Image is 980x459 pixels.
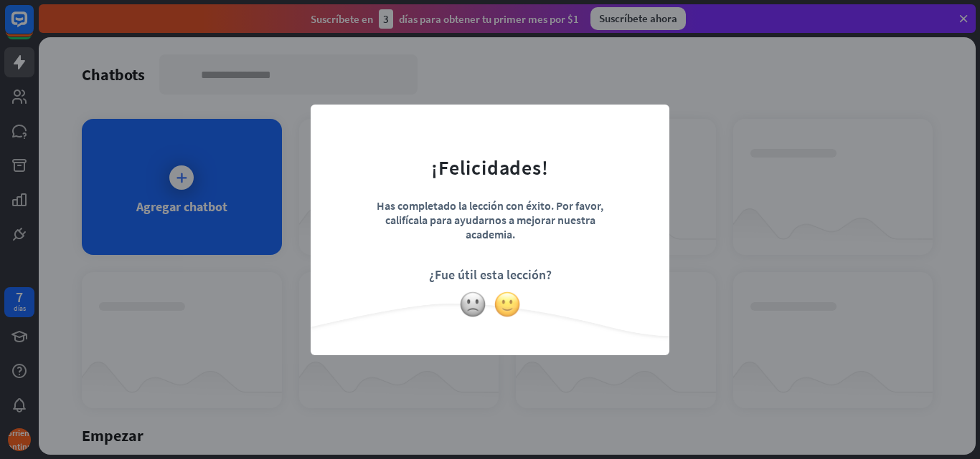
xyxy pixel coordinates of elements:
img: cara ligeramente fruncida [459,291,486,318]
button: Abrir el widget de chat LiveChat [11,6,55,49]
font: Has completado la lección con éxito. Por favor, califícala para ayudarnos a mejorar nuestra acade... [377,198,603,241]
font: ¡Felicidades! [431,155,548,180]
font: ¿Fue útil esta lección? [429,266,552,283]
img: cara ligeramente sonriente [494,291,521,318]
